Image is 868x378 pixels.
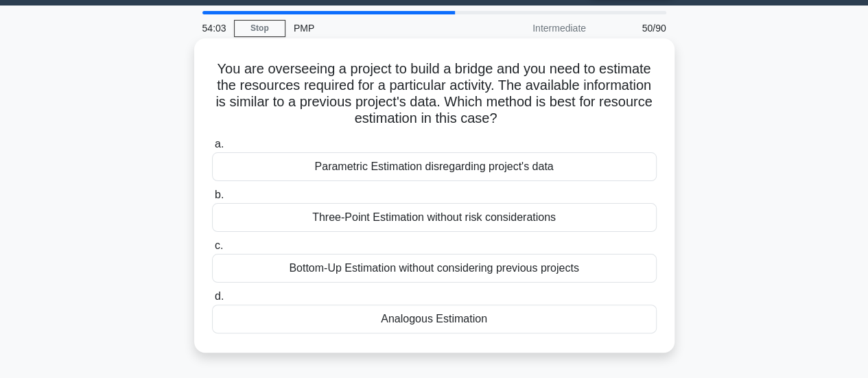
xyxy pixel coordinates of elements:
[212,305,657,333] div: Analogous Estimation
[215,138,224,150] span: a.
[212,203,657,232] div: Three-Point Estimation without risk considerations
[474,14,594,42] div: Intermediate
[212,254,657,283] div: Bottom-Up Estimation without considering previous projects
[234,20,285,37] a: Stop
[211,60,658,128] h5: You are overseeing a project to build a bridge and you need to estimate the resources required fo...
[215,239,223,251] span: c.
[215,290,224,302] span: d.
[215,189,224,200] span: b.
[594,14,675,42] div: 50/90
[194,14,234,42] div: 54:03
[285,14,474,42] div: PMP
[212,152,657,181] div: Parametric Estimation disregarding project's data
